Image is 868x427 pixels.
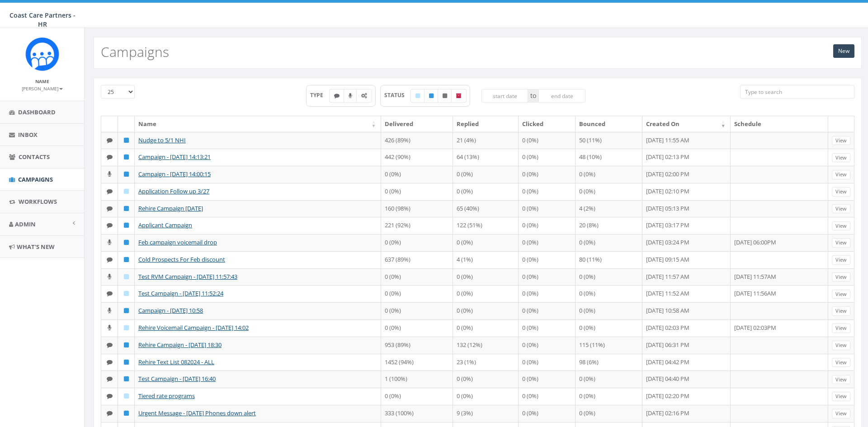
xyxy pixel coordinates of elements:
[576,285,642,302] td: 0 (0%)
[108,239,111,245] i: Ringless Voice Mail
[138,221,192,229] a: Applicant Campaign
[832,204,850,214] a: View
[415,93,420,99] i: Draft
[576,268,642,286] td: 0 (0%)
[138,204,203,212] a: Rehire Campaign [DATE]
[381,371,453,388] td: 1 (100%)
[519,200,576,217] td: 0 (0%)
[453,217,519,234] td: 122 (51%)
[740,85,854,99] input: Type to search
[101,44,169,59] h2: Campaigns
[124,239,129,245] i: Published
[138,358,214,366] a: Rehire Text List 082024 - ALL
[9,11,75,28] span: Coast Care Partners - HR
[124,257,129,263] i: Published
[381,200,453,217] td: 160 (98%)
[107,342,113,348] i: Text SMS
[519,251,576,268] td: 0 (0%)
[453,371,519,388] td: 0 (0%)
[124,206,129,211] i: Published
[381,354,453,371] td: 1452 (94%)
[832,187,850,197] a: View
[832,375,850,385] a: View
[108,308,111,314] i: Ringless Voice Mail
[344,89,357,103] label: Ringless Voice Mail
[124,171,129,177] i: Published
[453,234,519,251] td: 0 (0%)
[832,221,850,231] a: View
[832,409,850,418] a: View
[138,153,211,161] a: Campaign - [DATE] 14:13:21
[381,183,453,200] td: 0 (0%)
[576,337,642,354] td: 115 (11%)
[576,371,642,388] td: 0 (0%)
[642,388,731,405] td: [DATE] 02:20 PM
[107,410,113,416] i: Text SMS
[642,405,731,422] td: [DATE] 02:16 PM
[519,116,576,132] th: Clicked
[832,238,850,248] a: View
[18,175,53,183] span: Campaigns
[832,136,850,145] a: View
[453,319,519,337] td: 0 (0%)
[453,251,519,268] td: 4 (1%)
[832,153,850,163] a: View
[642,234,731,251] td: [DATE] 03:24 PM
[576,116,642,132] th: Bounced
[453,116,519,132] th: Replied
[138,136,186,144] a: Nudge to 5/1 NHI
[576,183,642,200] td: 0 (0%)
[381,251,453,268] td: 637 (89%)
[453,183,519,200] td: 0 (0%)
[451,89,467,103] label: Archived
[519,405,576,422] td: 0 (0%)
[576,388,642,405] td: 0 (0%)
[453,200,519,217] td: 65 (40%)
[519,217,576,234] td: 0 (0%)
[731,268,828,286] td: [DATE] 11:57AM
[22,85,63,92] small: [PERSON_NAME]
[107,257,113,263] i: Text SMS
[519,183,576,200] td: 0 (0%)
[124,410,129,416] i: Published
[124,342,129,348] i: Published
[642,354,731,371] td: [DATE] 04:42 PM
[124,359,129,365] i: Published
[832,272,850,282] a: View
[833,44,854,58] a: New
[138,187,209,195] a: Application Follow up 3/27
[576,251,642,268] td: 80 (11%)
[519,149,576,166] td: 0 (0%)
[124,137,129,143] i: Published
[519,234,576,251] td: 0 (0%)
[519,337,576,354] td: 0 (0%)
[832,306,850,316] a: View
[642,149,731,166] td: [DATE] 02:13 PM
[731,285,828,302] td: [DATE] 11:56AM
[107,154,113,160] i: Text SMS
[642,200,731,217] td: [DATE] 05:13 PM
[124,393,129,399] i: Draft
[381,217,453,234] td: 221 (92%)
[356,89,372,103] label: Automated Message
[124,308,129,314] i: Published
[642,166,731,183] td: [DATE] 02:00 PM
[642,371,731,388] td: [DATE] 04:40 PM
[107,291,113,296] i: Text SMS
[15,220,36,228] span: Admin
[642,132,731,149] td: [DATE] 11:55 AM
[832,170,850,179] a: View
[381,285,453,302] td: 0 (0%)
[642,183,731,200] td: [DATE] 02:10 PM
[381,132,453,149] td: 426 (89%)
[124,376,129,382] i: Published
[138,375,216,383] a: Test Campaign - [DATE] 16:40
[528,89,538,103] span: to
[832,341,850,350] a: View
[832,358,850,367] a: View
[107,137,113,143] i: Text SMS
[138,324,249,332] a: Rehire Voicemail Campaign - [DATE] 14:02
[424,89,439,103] label: Published
[453,285,519,302] td: 0 (0%)
[519,354,576,371] td: 0 (0%)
